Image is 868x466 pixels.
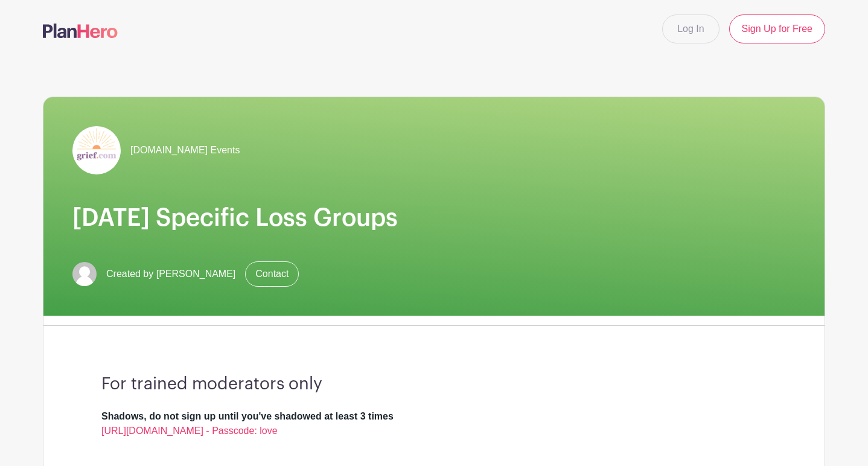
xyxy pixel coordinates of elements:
span: Created by [PERSON_NAME] [106,267,235,281]
img: logo-507f7623f17ff9eddc593b1ce0a138ce2505c220e1c5a4e2b4648c50719b7d32.svg [43,24,118,38]
h3: For trained moderators only [101,374,767,395]
a: Contact [245,261,299,287]
h1: [DATE] Specific Loss Groups [72,203,796,232]
span: [DOMAIN_NAME] Events [130,143,240,158]
a: Log In [662,14,719,43]
img: grief-logo-planhero.png [72,126,121,174]
a: [URL][DOMAIN_NAME] - Passcode: love [101,426,278,436]
a: Sign Up for Free [729,14,825,43]
img: default-ce2991bfa6775e67f084385cd625a349d9dcbb7a52a09fb2fda1e96e2d18dcdb.png [72,262,97,286]
strong: Shadows, do not sign up until you've shadowed at least 3 times [101,411,394,421]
